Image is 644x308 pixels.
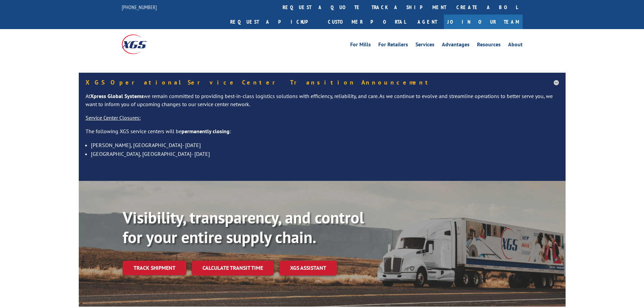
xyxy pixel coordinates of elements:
[123,261,186,275] a: Track shipment
[90,93,144,99] strong: Xpress Global Systems
[279,261,337,275] a: XGS ASSISTANT
[350,42,371,49] a: For Mills
[477,42,501,49] a: Resources
[323,15,411,29] a: Customer Portal
[444,15,523,29] a: Join Our Team
[182,128,230,135] strong: permanently closing
[122,4,157,10] a: [PHONE_NUMBER]
[91,149,559,158] li: [GEOGRAPHIC_DATA], [GEOGRAPHIC_DATA]- [DATE]
[86,92,559,114] p: At we remain committed to providing best-in-class logistics solutions with efficiency, reliabilit...
[86,79,559,86] h5: XGS Operational Service Center Transition Announcement
[86,127,559,141] p: The following XGS service centers will be :
[192,261,274,275] a: Calculate transit time
[225,15,323,29] a: Request a pickup
[123,207,364,247] b: Visibility, transparency, and control for your entire supply chain.
[378,42,408,49] a: For Retailers
[415,42,434,49] a: Services
[442,42,470,49] a: Advantages
[86,114,141,121] u: Service Center Closures:
[91,141,559,149] li: [PERSON_NAME], [GEOGRAPHIC_DATA]- [DATE]
[508,42,523,49] a: About
[411,15,444,29] a: Agent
